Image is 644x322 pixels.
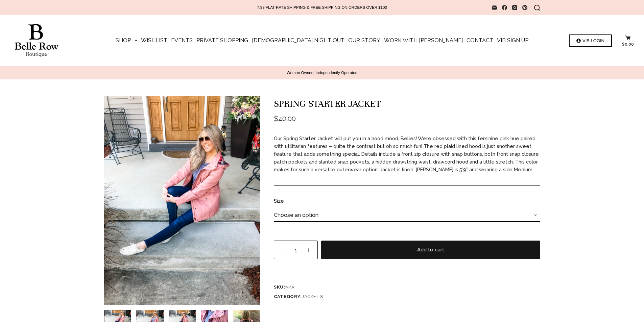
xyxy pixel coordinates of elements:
a: VIB LOGIN [569,34,612,47]
a: Email [492,5,497,10]
a: Our Story [347,15,382,66]
p: Woman Owned, Independently Operated [14,70,630,75]
a: [DEMOGRAPHIC_DATA] Night Out [250,15,347,66]
a: Jackets [302,294,323,299]
a: Events [169,15,195,66]
input: Product quantity [274,241,318,259]
a: Pinterest [522,5,527,10]
a: Private Shopping [195,15,250,66]
a: Work with [PERSON_NAME] [382,15,465,66]
p: Our Spring Starter Jacket will put you in a hood mood, Belles! We’re obsessed with this feminine ... [274,134,540,173]
bdi: 40.00 [274,115,296,123]
span: $ [622,42,625,47]
a: VIB Sign Up [495,15,530,66]
a: Facebook [502,5,507,10]
h1: Spring Starter Jacket [274,96,540,112]
a: Contact [465,15,495,66]
p: 7.99 FLAT RATE SHIPPING & FREE SHIPPING ON ORDERS OVER $100 [257,5,387,10]
img: Belle Row Boutique [10,24,63,57]
span: N/A [285,284,295,290]
a: Shop [114,15,139,66]
a: $0.00 [622,35,634,46]
button: Search [534,5,540,11]
span: VIB LOGIN [582,39,604,43]
nav: Main Navigation [114,15,530,66]
bdi: 0.00 [622,42,634,47]
span: SKU: [274,283,540,291]
button: Add to cart [321,241,540,259]
img: E559C9A9-ECA3-4E66-B9A5-9E4E3E73E777-scaled [104,96,261,305]
span: Category: [274,293,540,300]
label: Size [274,197,540,205]
span: $ [274,115,278,123]
a: Wishlist [139,15,169,66]
a: Instagram [512,5,517,10]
